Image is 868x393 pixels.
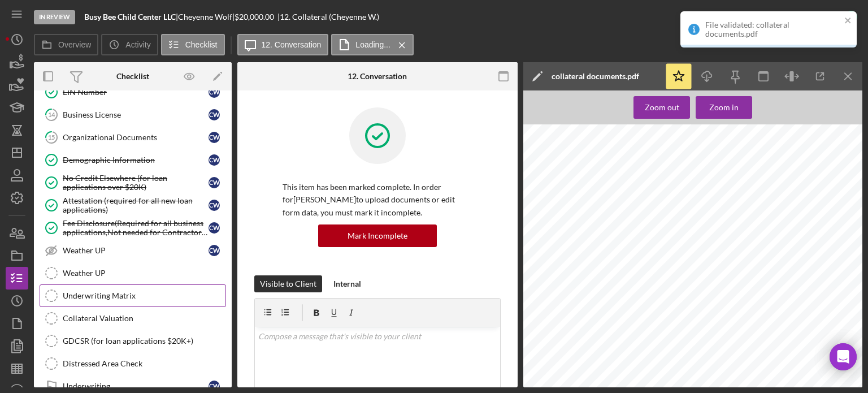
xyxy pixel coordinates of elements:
tspan: 14 [48,111,55,118]
a: Distressed Area Check [40,352,226,375]
button: Overview [34,34,98,55]
div: Cheyenne Wolf | [178,12,235,21]
div: C W [209,222,220,234]
a: Demographic InformationCW [40,149,226,171]
div: C W [209,109,220,120]
a: Attestation (required for all new loan applications)CW [40,194,226,217]
div: Attestation (required for all new loan applications) [63,196,209,214]
label: Checklist [185,40,218,49]
div: EIN Number [63,88,209,97]
b: Busy Bee Child Center LLC [84,12,176,21]
button: Mark Incomplete [318,224,437,247]
label: Activity [125,40,150,49]
div: C W [209,245,220,256]
p: This item has been marked complete. In order for [PERSON_NAME] to upload documents or edit form d... [283,181,472,219]
div: File validated: collateral documents.pdf [705,20,841,38]
div: Weather UP [63,246,209,255]
div: Organizational Documents [63,133,209,142]
button: Loading... [331,34,414,55]
div: Collateral Valuation [63,314,225,323]
button: Zoom out [633,96,690,119]
div: C W [209,381,220,392]
div: Distressed Area Check [63,359,225,368]
div: collateral documents.pdf [552,72,639,81]
div: C W [209,87,220,98]
div: 12. Conversation [348,72,407,81]
div: Complete [803,6,837,28]
div: C W [209,177,220,188]
tspan: 15 [48,133,55,141]
div: Zoom in [709,96,739,119]
div: Underwriting [63,382,209,391]
a: Weather UP [40,262,226,284]
div: In Review [34,10,75,24]
a: Collateral Valuation [40,307,226,330]
div: Weather UP [63,269,225,278]
button: Checklist [161,34,225,55]
div: No Credit Elsewhere (for loan applications over $20K) [63,174,209,192]
div: Open Intercom Messenger [830,343,857,370]
button: Zoom in [696,96,752,119]
a: 14Business LicenseCW [40,103,226,126]
div: Demographic Information [63,156,209,165]
div: GDCSR (for loan applications $20K+) [63,336,225,346]
button: close [844,16,852,27]
label: Overview [58,40,91,49]
div: Internal [333,275,361,292]
div: | 12. Collateral (Cheyenne W.) [277,12,379,21]
button: 12. Conversation [237,34,329,55]
div: $20,000.00 [235,12,277,21]
a: EIN NumberCW [40,81,226,103]
div: Business License [63,110,209,119]
button: Internal [328,275,367,292]
div: C W [209,132,220,143]
button: Visible to Client [254,275,322,292]
div: Zoom out [645,96,679,119]
div: Underwriting Matrix [63,291,225,300]
button: Complete [792,6,862,28]
a: No Credit Elsewhere (for loan applications over $20K)CW [40,171,226,194]
div: | [84,12,178,21]
button: Activity [101,34,158,55]
div: Checklist [116,72,149,81]
div: Mark Incomplete [348,224,407,247]
a: Weather UPCW [40,239,226,262]
a: Fee Disclosure(Required for all business applications,Not needed for Contractor loans)CW [40,217,226,239]
a: GDCSR (for loan applications $20K+) [40,330,226,352]
div: C W [209,154,220,166]
div: Fee Disclosure(Required for all business applications,Not needed for Contractor loans) [63,219,209,237]
a: Underwriting Matrix [40,284,226,307]
label: 12. Conversation [262,40,322,49]
a: 15Organizational DocumentsCW [40,126,226,149]
label: Loading... [355,40,390,49]
div: Visible to Client [260,275,316,292]
div: C W [209,200,220,211]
